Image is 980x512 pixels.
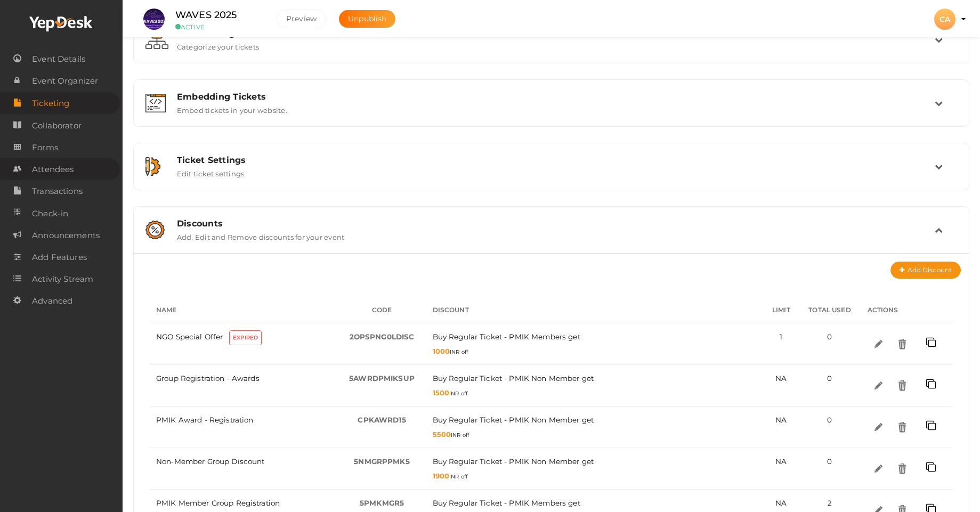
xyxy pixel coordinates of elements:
th: Actions [861,297,953,323]
span: Regular Ticket - PMIK Members [449,332,566,341]
span: INR off [433,390,468,397]
img: promotions.svg [145,221,165,239]
img: grouping.svg [145,30,168,49]
span: Forms [32,137,58,158]
span: 5PMKMGR5 [360,499,404,507]
span: Add Features [32,247,87,268]
span: Ticketing [32,93,69,114]
span: Regular Ticket - PMIK Members [449,499,566,507]
span: Event Organizer [32,70,98,92]
span: INR off [433,473,468,480]
span: CPKAWRD15 [358,416,406,424]
span: Activity Stream [32,269,93,290]
a: Ticket Settings Edit ticket settings [139,170,963,180]
a: Discounts Add, Edit and Remove discounts for your event [139,233,963,243]
th: Code [338,297,426,323]
label: Add, Edit and Remove discounts for your event [177,229,345,241]
div: Discounts [177,218,935,229]
div: Ticket Settings [177,155,935,165]
span: PMIK Award - Registration [156,416,254,424]
button: CA [931,8,959,30]
span: INR off [433,432,469,438]
img: delete.svg [897,421,908,433]
span: Announcements [32,225,100,246]
div: Embedding Tickets [177,92,935,102]
label: Edit ticket settings [177,165,245,178]
span: Buy get [433,499,580,507]
button: Preview [277,10,326,28]
span: Regular Ticket - PMIK Non Member [449,457,579,466]
small: ACTIVE [175,23,261,31]
span: 5500 [433,430,451,438]
div: CA [934,9,955,30]
img: edit.svg [873,380,884,391]
span: 0 [827,374,832,383]
button: Unpublish [339,10,395,28]
span: 0 [827,416,832,424]
span: 2 [828,499,832,507]
profile-pic: CA [934,14,955,24]
span: 1 [780,332,782,341]
span: NGO Special Offer [156,332,223,341]
span: Check-in [32,203,68,224]
span: Buy get [433,457,594,466]
span: NA [775,416,787,424]
img: delete.svg [897,338,908,350]
label: Embed tickets in your website. [177,102,287,115]
span: Transactions [32,181,83,202]
span: 5NMGRPPMK5 [354,457,409,466]
label: Categorize your tickets [177,38,260,51]
span: Regular Ticket - PMIK Non Member [449,374,579,383]
span: Buy get [433,374,594,383]
span: 0 [827,457,832,466]
img: edit.svg [873,338,884,350]
img: setting.svg [145,157,160,176]
label: WAVES 2025 [175,7,237,23]
label: Expired [230,330,262,345]
span: INR off [433,348,468,355]
span: NA [775,499,787,507]
span: Regular Ticket - PMIK Non Member [449,416,579,424]
span: Attendees [32,159,74,180]
th: Discount [426,297,764,323]
th: Limit [764,297,798,323]
span: 1500 [433,388,450,397]
span: Buy get [433,332,580,341]
span: Group Registration - Awards [156,374,260,383]
span: NA [775,457,787,466]
span: Advanced [32,290,72,312]
a: Ticket Categories Categorize your tickets [139,43,963,53]
span: Buy get [433,416,594,424]
span: NA [775,374,787,383]
th: Total used [799,297,861,323]
img: S4WQAGVX_small.jpeg [143,9,165,30]
button: Add Discount [890,262,961,279]
img: embed.svg [145,94,166,112]
img: edit.svg [873,463,884,474]
span: Non-Member Group Discount [156,457,265,466]
span: Event Details [32,48,85,70]
span: Unpublish [348,14,386,23]
span: PMIK Member Group Registration [156,499,280,507]
span: 0 [827,332,832,341]
img: delete.svg [897,463,908,474]
span: 1900 [433,472,450,480]
a: Embedding Tickets Embed tickets in your website. [139,107,963,117]
span: 2OPSPNG0LDISC [350,332,415,341]
span: 5AWRDPMIKSUP [349,374,415,383]
img: delete.svg [897,380,908,391]
img: edit.svg [873,421,884,433]
th: Name [150,297,338,323]
span: 1000 [433,347,450,355]
span: Collaborator [32,115,82,136]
